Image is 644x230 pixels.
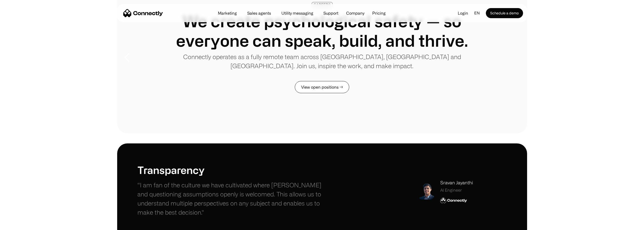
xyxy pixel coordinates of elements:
div: Company [346,10,364,17]
div: en [472,9,486,17]
a: Pricing [368,11,390,15]
a: Utility messaging [277,11,317,15]
div: previous slide [117,32,137,83]
a: Login [454,9,472,17]
h1: Transparency [137,163,322,176]
div: Sravan Jayanthi [440,179,473,186]
p: “I am fan of the culture we have cultivated where [PERSON_NAME] and questioning assumptions openl... [137,181,322,217]
aside: Language selected: English [5,221,30,228]
div: en [474,9,480,17]
p: Connectly operates as a fully remote team across [GEOGRAPHIC_DATA], [GEOGRAPHIC_DATA] and [GEOGRA... [158,52,487,70]
a: home [123,9,163,17]
ul: Language list [10,221,30,228]
a: Support [319,11,342,15]
a: Marketing [214,11,241,15]
a: Schedule a demo [486,8,523,18]
a: Sales agents [243,11,275,15]
div: AI Engineer [440,187,473,193]
a: View open positions → [295,81,349,93]
div: Company [345,10,366,17]
h1: We create psychological safety — so everyone can speak, build, and thrive. [158,11,487,50]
